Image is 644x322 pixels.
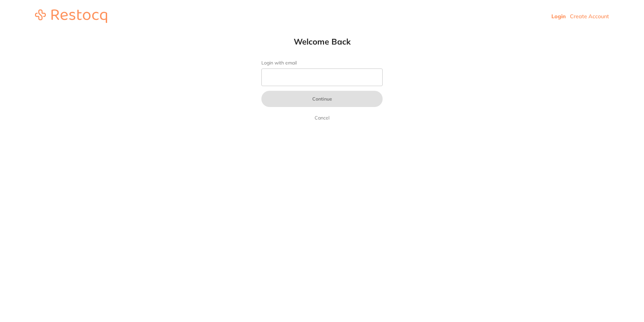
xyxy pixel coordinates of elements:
[313,114,331,122] a: Cancel
[248,36,396,47] h1: Welcome Back
[570,13,609,20] a: Create Account
[261,91,383,107] button: Continue
[261,60,383,66] label: Login with email
[551,13,566,20] a: Login
[35,9,107,23] img: restocq_logo.svg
